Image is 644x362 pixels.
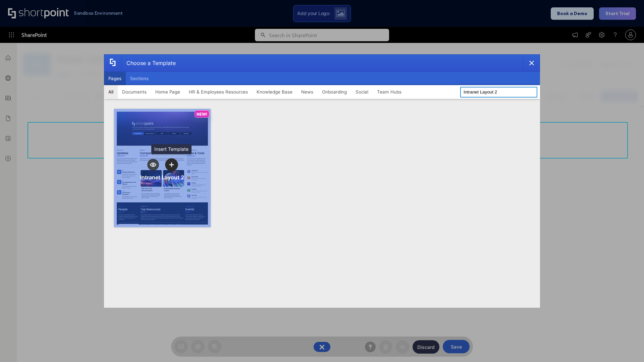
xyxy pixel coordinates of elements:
button: Documents [118,85,151,99]
iframe: Chat Widget [610,330,644,362]
div: template selector [104,54,540,308]
input: Search [460,87,537,98]
div: Choose a Template [121,55,176,71]
div: Intranet Layout 2 [140,174,184,181]
button: Knowledge Base [252,85,297,99]
button: Pages [104,72,126,85]
button: All [104,85,118,99]
button: Social [351,85,373,99]
button: News [297,85,318,99]
button: Team Hubs [373,85,406,99]
button: HR & Employees Resources [184,85,252,99]
button: Home Page [151,85,184,99]
p: NEW! [197,112,207,117]
button: Sections [126,72,153,85]
button: Onboarding [318,85,351,99]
